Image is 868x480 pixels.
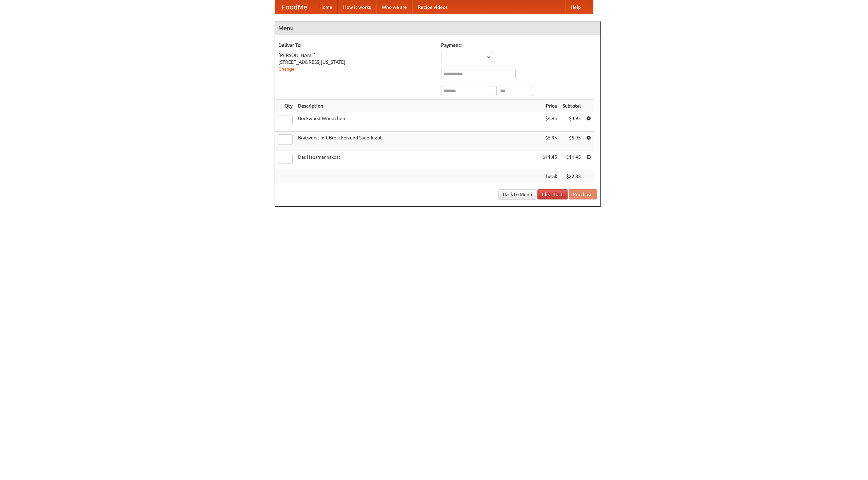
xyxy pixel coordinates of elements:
[569,189,597,199] button: Purchase
[560,100,584,112] th: Subtotal
[498,189,536,199] a: Back to Menu
[540,132,560,151] td: $5.95
[295,100,540,112] th: Description
[540,100,560,112] th: Price
[540,112,560,132] td: $4.95
[560,151,584,170] td: $11.45
[278,59,434,65] div: [STREET_ADDRESS][US_STATE]
[412,0,453,14] a: Recipe videos
[560,170,584,183] th: $22.35
[441,42,597,49] h5: Payment:
[275,21,600,35] h4: Menu
[295,132,540,151] td: Bratwurst mit Brötchen und Sauerkraut
[314,0,338,14] a: Home
[275,100,295,112] th: Qty
[338,0,376,14] a: How it works
[278,42,434,49] h5: Deliver To:
[540,170,560,183] th: Total:
[278,66,295,72] a: Change
[565,0,586,14] a: Help
[275,0,314,14] a: FoodMe
[560,132,584,151] td: $5.95
[278,52,434,59] div: [PERSON_NAME]
[295,151,540,170] td: Das Hausmannskost
[540,151,560,170] td: $11.45
[537,189,568,199] a: Clear Cart
[376,0,412,14] a: Who we are
[560,112,584,132] td: $4.95
[295,112,540,132] td: Bockwurst Würstchen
